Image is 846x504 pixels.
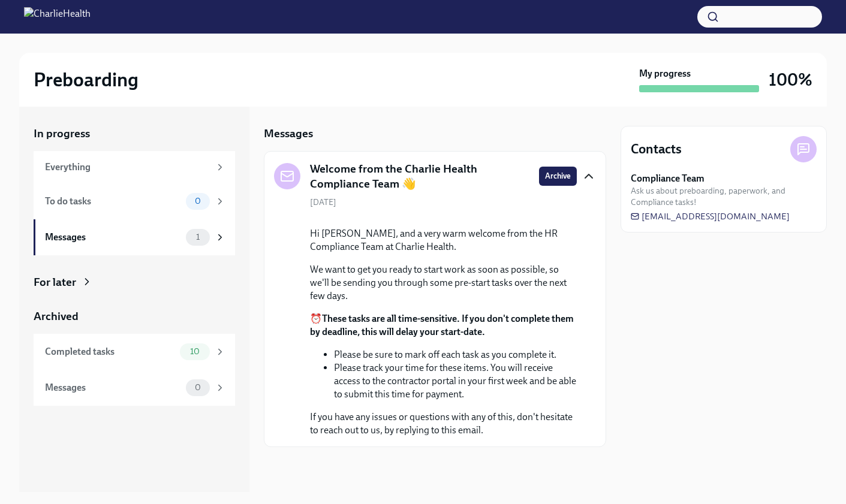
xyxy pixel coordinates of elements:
div: Completed tasks [45,345,175,358]
div: Messages [45,381,181,394]
a: Completed tasks10 [34,334,235,370]
span: 1 [189,233,207,242]
h3: 100% [769,69,812,90]
a: Messages0 [34,370,235,406]
div: To do tasks [45,195,181,208]
a: In progress [34,126,235,141]
h4: Contacts [631,140,682,158]
strong: Compliance Team [631,172,705,185]
span: 10 [183,347,207,356]
p: We want to get you ready to start work as soon as possible, so we'll be sending you through some ... [310,263,577,303]
a: To do tasks0 [34,183,235,219]
span: 0 [188,383,208,392]
a: For later [34,274,235,290]
h2: Preboarding [34,68,139,92]
div: For later [34,274,76,290]
div: Messages [45,231,181,244]
li: Please be sure to mark off each task as you complete it. [334,348,577,361]
h5: Welcome from the Charlie Health Compliance Team 👋 [310,161,529,192]
div: Everything [45,161,210,174]
span: Ask us about preboarding, paperwork, and Compliance tasks! [631,185,817,208]
a: [EMAIL_ADDRESS][DOMAIN_NAME] [631,210,790,222]
button: Archive [539,167,577,186]
li: Please track your time for these items. You will receive access to the contractor portal in your ... [334,361,577,401]
h5: Messages [264,126,313,141]
span: [DATE] [310,197,336,208]
strong: These tasks are all time-sensitive. If you don't complete them by deadline, this will delay your ... [310,313,574,337]
a: Archived [34,309,235,324]
p: ⏰ [310,312,577,339]
img: CharlieHealth [24,7,91,26]
span: 0 [188,197,208,206]
p: Hi [PERSON_NAME], and a very warm welcome from the HR Compliance Team at Charlie Health. [310,227,577,253]
a: Everything [34,151,235,183]
p: If you have any issues or questions with any of this, don't hesitate to reach out to us, by reply... [310,411,577,437]
a: Messages1 [34,219,235,255]
strong: My progress [639,67,691,80]
span: Archive [545,170,571,182]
